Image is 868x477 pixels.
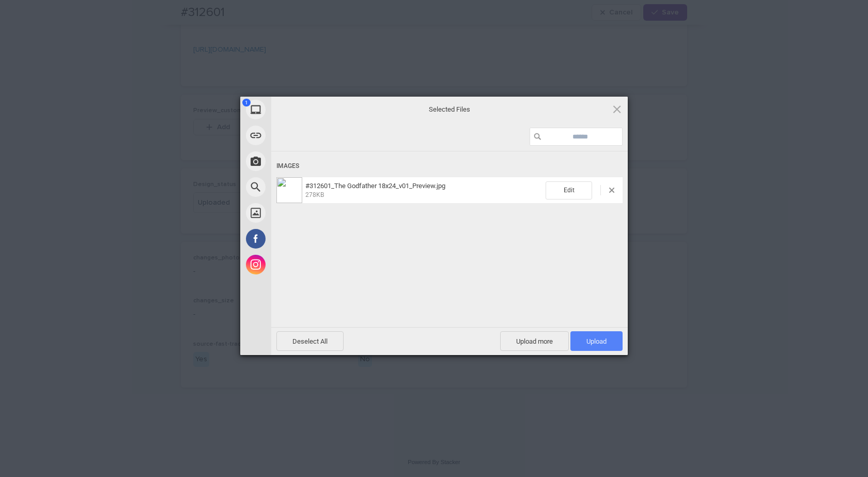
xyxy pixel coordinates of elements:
[570,331,623,351] span: Upload
[240,148,364,174] div: Take Photo
[546,181,592,199] span: Edit
[240,252,364,278] div: Instagram
[586,337,607,345] span: Upload
[276,177,302,203] img: 7713deca-5457-4b33-b3d3-d3fe1b4675db
[611,103,623,115] span: Click here or hit ESC to close picker
[240,122,364,148] div: Link (URL)
[305,182,445,190] span: #312601_The Godfather 18x24_v01_Preview.jpg
[240,226,364,252] div: Facebook
[240,200,364,226] div: Unsplash
[500,331,569,351] span: Upload more
[276,331,344,351] span: Deselect All
[242,99,251,106] span: 1
[302,182,546,199] span: #312601_The Godfather 18x24_v01_Preview.jpg
[346,104,553,114] span: Selected Files
[276,157,623,176] div: Images
[240,174,364,200] div: Web Search
[305,191,324,198] span: 278KB
[240,97,364,122] div: My Device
